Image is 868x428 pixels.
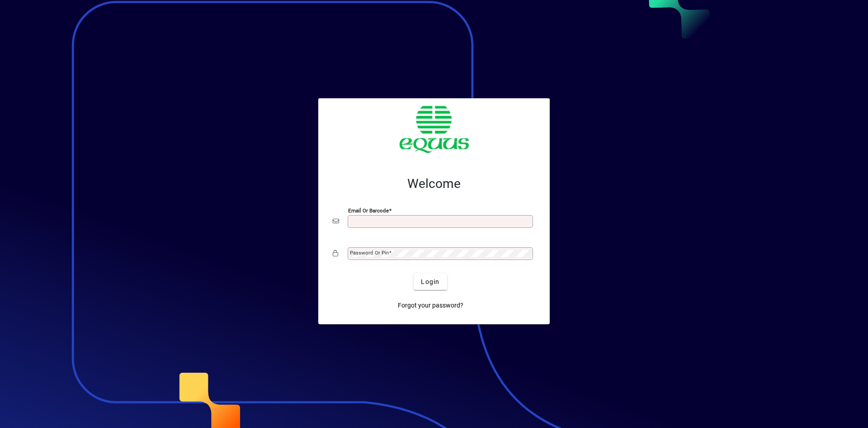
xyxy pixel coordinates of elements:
button: Login [414,274,447,290]
span: Forgot your password? [398,301,463,310]
a: Forgot your password? [394,297,467,313]
h2: Welcome [333,176,535,192]
span: Login [421,277,439,287]
mat-label: Password or Pin [350,250,389,256]
mat-label: Email or Barcode [348,207,389,214]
